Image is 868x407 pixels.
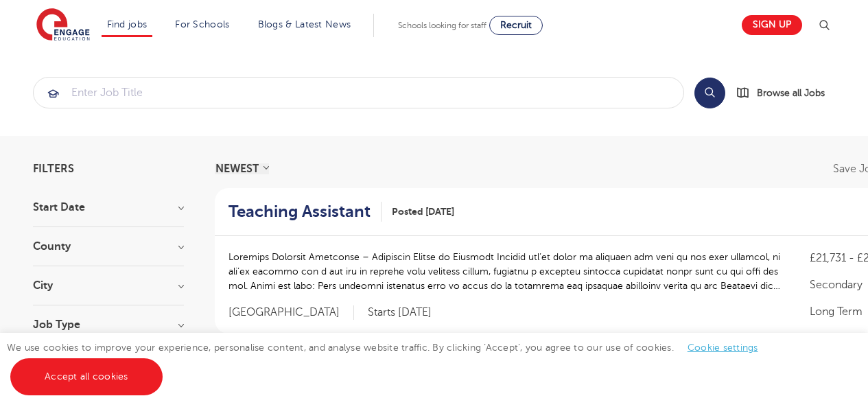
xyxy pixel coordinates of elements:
a: Recruit [489,16,543,35]
a: Cookie settings [688,342,758,353]
a: Teaching Assistant [228,202,382,222]
a: For Schools [175,19,229,30]
input: Submit [34,78,683,108]
a: Find jobs [107,19,148,30]
img: Engage Education [36,8,90,43]
h3: City [33,280,184,291]
a: Accept all cookies [10,358,163,395]
h3: County [33,241,184,252]
div: Submit [33,77,684,108]
h3: Job Type [33,319,184,330]
span: Posted [DATE] [392,205,454,219]
h2: Teaching Assistant [228,202,371,222]
a: Blogs & Latest News [258,19,351,30]
span: Filters [33,163,74,174]
p: Starts [DATE] [368,305,432,320]
span: Browse all Jobs [757,85,825,101]
span: Recruit [500,20,532,30]
a: Sign up [742,15,802,35]
span: [GEOGRAPHIC_DATA] [228,305,354,320]
span: We use cookies to improve your experience, personalise content, and analyse website traffic. By c... [7,342,772,382]
h3: Start Date [33,202,184,213]
p: Loremips Dolorsit Ametconse – Adipiscin Elitse do Eiusmodt Incidid utl’et dolor ma aliquaen adm v... [228,250,783,293]
a: Browse all Jobs [736,85,836,101]
button: Search [694,78,725,108]
span: Schools looking for staff [398,21,486,30]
